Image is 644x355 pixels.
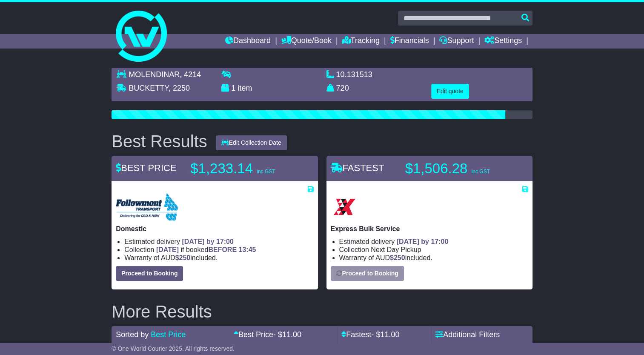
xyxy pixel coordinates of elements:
span: 11.00 [282,330,301,339]
button: Edit Collection Date [216,135,287,150]
li: Collection [339,246,528,254]
span: $ [390,254,405,261]
a: Dashboard [225,34,271,49]
a: Support [439,34,474,49]
li: Warranty of AUD included. [124,254,313,262]
span: BEFORE [208,246,237,253]
span: [DATE] [156,246,179,253]
a: Financials [390,34,429,49]
li: Warranty of AUD included. [339,254,528,262]
a: Settings [484,34,522,49]
span: if booked [156,246,256,253]
a: Quote/Book [281,34,332,49]
img: Border Express: Express Bulk Service [331,193,358,220]
span: 10.131513 [336,70,372,79]
a: Best Price [151,330,186,339]
span: [DATE] by 17:00 [397,238,449,245]
div: Best Results [107,132,212,151]
span: inc GST [471,169,489,175]
li: Collection [124,246,313,254]
span: item [238,84,252,92]
img: Followmont Transport: Domestic [116,193,178,220]
a: Fastest- $11.00 [341,330,399,339]
span: 250 [179,254,191,261]
li: Estimated delivery [124,238,313,246]
span: - $ [371,330,399,339]
button: Proceed to Booking [116,266,183,281]
a: Best Price- $11.00 [234,330,301,339]
p: Domestic [116,225,313,233]
span: BEST PRICE [116,163,176,173]
span: MOLENDINAR [129,70,180,79]
span: 250 [394,254,405,261]
span: Next Day Pickup [371,246,421,253]
p: $1,506.28 [405,160,512,177]
h2: More Results [112,302,532,321]
span: , 4214 [180,70,201,79]
li: Estimated delivery [339,238,528,246]
button: Proceed to Booking [331,266,404,281]
span: , 2250 [169,84,190,92]
span: 13:45 [238,246,256,253]
span: $ [175,254,191,261]
a: Tracking [342,34,380,49]
span: - $ [273,330,301,339]
span: 720 [336,84,349,92]
button: Edit quote [431,84,469,99]
span: [DATE] by 17:00 [182,238,234,245]
span: 1 [231,84,235,92]
span: FASTEST [331,163,384,173]
a: Additional Filters [435,330,500,339]
span: 11.00 [380,330,399,339]
p: Express Bulk Service [331,225,528,233]
span: Sorted by [116,330,149,339]
span: BUCKETTY [129,84,169,92]
span: inc GST [257,169,275,175]
span: © One World Courier 2025. All rights reserved. [112,345,235,352]
p: $1,233.14 [190,160,297,177]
